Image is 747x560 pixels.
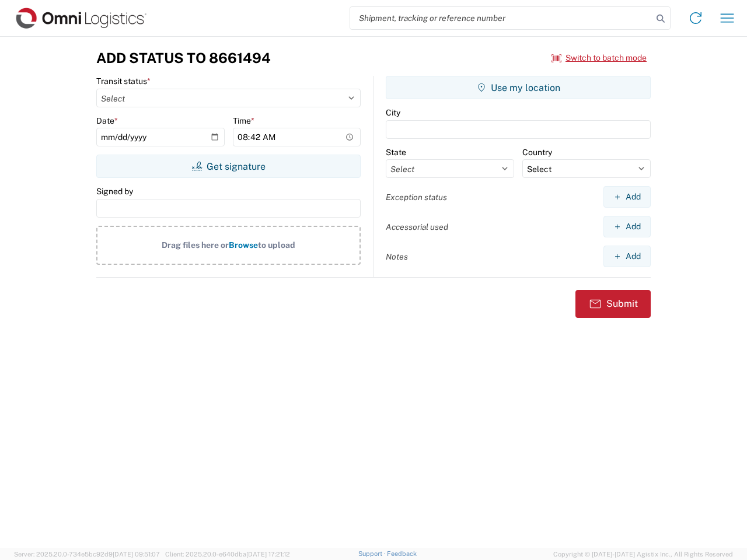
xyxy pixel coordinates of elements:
[14,551,160,558] span: Server: 2025.20.0-734e5bc92d9
[96,186,133,197] label: Signed by
[522,147,552,157] label: Country
[386,192,447,202] label: Exception status
[96,50,271,66] h3: Add Status to 8661494
[233,116,254,126] label: Time
[386,76,651,99] button: Use my location
[386,222,448,232] label: Accessorial used
[386,147,406,157] label: State
[575,290,651,318] button: Submit
[96,155,361,178] button: Get signature
[162,240,229,250] span: Drag files here or
[229,240,258,250] span: Browse
[603,216,651,237] button: Add
[96,76,151,86] label: Transit status
[113,551,160,558] span: [DATE] 09:51:07
[258,240,295,250] span: to upload
[358,550,388,557] a: Support
[387,550,417,557] a: Feedback
[386,251,408,262] label: Notes
[603,246,651,267] button: Add
[551,48,647,68] button: Switch to batch mode
[553,549,733,559] span: Copyright © [DATE]-[DATE] Agistix Inc., All Rights Reserved
[246,551,290,558] span: [DATE] 17:21:12
[386,107,400,118] label: City
[96,116,118,126] label: Date
[165,551,290,558] span: Client: 2025.20.0-e640dba
[350,7,652,29] input: Shipment, tracking or reference number
[603,186,651,208] button: Add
